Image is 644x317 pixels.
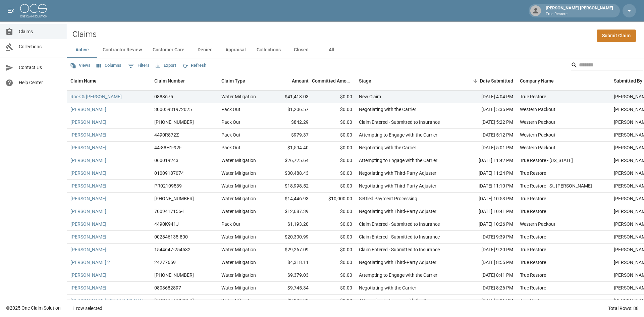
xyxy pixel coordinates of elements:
div: $0.00 [312,180,356,193]
div: 44-88H1-92F [154,144,182,151]
div: True Restore - St. George [520,182,592,189]
div: Water Mitigation [221,195,256,202]
div: $9,745.34 [268,282,312,295]
div: Water Mitigation [221,272,256,278]
div: 300-0489067-2025 [154,195,194,202]
div: [DATE] 9:20 PM [456,244,517,256]
div: New Claim [359,93,381,100]
div: [DATE] 4:04 PM [456,91,517,103]
div: Pack Out [221,131,240,138]
div: © 2025 One Claim Solution [6,305,61,311]
div: $0.00 [312,154,356,167]
div: 060019243 [154,157,178,164]
div: Western Packout [520,131,555,138]
a: [PERSON_NAME] [70,208,106,215]
div: Water Mitigation [221,259,256,266]
div: Stage [356,71,456,90]
div: 1544647-254532 [154,246,191,253]
div: $0.00 [312,205,356,218]
div: $0.00 [312,116,356,129]
div: [DATE] 10:41 PM [456,205,517,218]
div: $30,488.43 [268,167,312,180]
div: Water Mitigation [221,208,256,215]
button: Sort [471,76,480,86]
div: 0883675 [154,93,173,100]
div: Date Submitted [480,71,513,90]
div: $0.00 [312,142,356,154]
div: [DATE] 8:41 PM [456,269,517,282]
div: $4,318.11 [268,256,312,269]
div: $0.00 [312,256,356,269]
div: True Restore - Idaho [520,157,573,164]
a: Submit Claim [597,30,636,42]
a: [PERSON_NAME] [70,106,106,113]
button: Appraisal [220,42,251,58]
div: Pack Out [221,106,240,113]
div: [DATE] 11:42 PM [456,154,517,167]
div: Negotiating with the Carrier [359,106,416,113]
div: Attempting to Engage with the Carrier [359,157,437,164]
a: [PERSON_NAME] [70,246,106,253]
div: 4490R872Z [154,131,179,138]
div: $842.29 [268,116,312,129]
div: dynamic tabs [67,42,644,58]
a: [PERSON_NAME] [70,284,106,291]
div: [DATE] 5:01 PM [456,142,517,154]
div: True Restore [520,195,546,202]
div: $18,998.52 [268,180,312,193]
div: Amount [292,71,309,90]
button: Select columns [95,60,123,71]
button: Contractor Review [97,42,147,58]
button: Active [67,42,97,58]
button: Refresh [180,60,208,71]
button: Export [154,60,178,71]
div: Amount [268,71,312,90]
div: $0.00 [312,91,356,103]
div: $1,193.20 [268,218,312,231]
div: Submitted By [614,71,642,90]
div: Claim Entered - Submitted to Insurance [359,119,440,125]
div: Water Mitigation [221,284,256,291]
div: True Restore [520,272,546,278]
div: Attempting to Engage with the Carrier [359,297,437,304]
div: $0.00 [312,269,356,282]
a: [PERSON_NAME] [70,272,106,278]
a: [PERSON_NAME] 2 [70,259,110,266]
div: True Restore [520,208,546,215]
div: Negotiating with Third-Party Adjuster [359,208,436,215]
div: $20,300.99 [268,231,312,244]
div: [DATE] 8:55 PM [456,256,517,269]
div: $14,446.93 [268,193,312,205]
a: Rock & [PERSON_NAME] [70,93,122,100]
div: Water Mitigation [221,93,256,100]
div: $41,418.03 [268,91,312,103]
div: 4490K941J [154,221,179,227]
div: True Restore [520,297,546,304]
span: Collections [19,43,61,50]
div: $0.00 [312,129,356,142]
div: Pack Out [221,221,240,227]
div: True Restore [520,284,546,291]
div: Claim Number [154,71,185,90]
div: Claim Entered - Submitted to Insurance [359,233,440,240]
button: Customer Care [147,42,190,58]
div: [PERSON_NAME] [PERSON_NAME] [543,5,616,17]
div: Negotiating with Third-Party Adjuster [359,259,436,266]
div: 0803682897 [154,284,181,291]
div: $0.00 [312,167,356,180]
div: Claim Type [218,71,268,90]
div: Negotiating with the Carrier [359,144,416,151]
h2: Claims [72,30,97,39]
div: Claim Number [151,71,218,90]
div: 1 row selected [72,305,102,312]
div: True Restore [520,246,546,253]
div: [DATE] 5:36 PM [456,295,517,307]
div: $0.00 [312,218,356,231]
div: PR02109539 [154,182,182,189]
div: Negotiating with the Carrier [359,284,416,291]
div: 30005931972025 [154,106,192,113]
a: [PERSON_NAME] [70,157,106,164]
div: Company Name [517,71,610,90]
div: $9,379.03 [268,269,312,282]
a: [PERSON_NAME] [70,131,106,138]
